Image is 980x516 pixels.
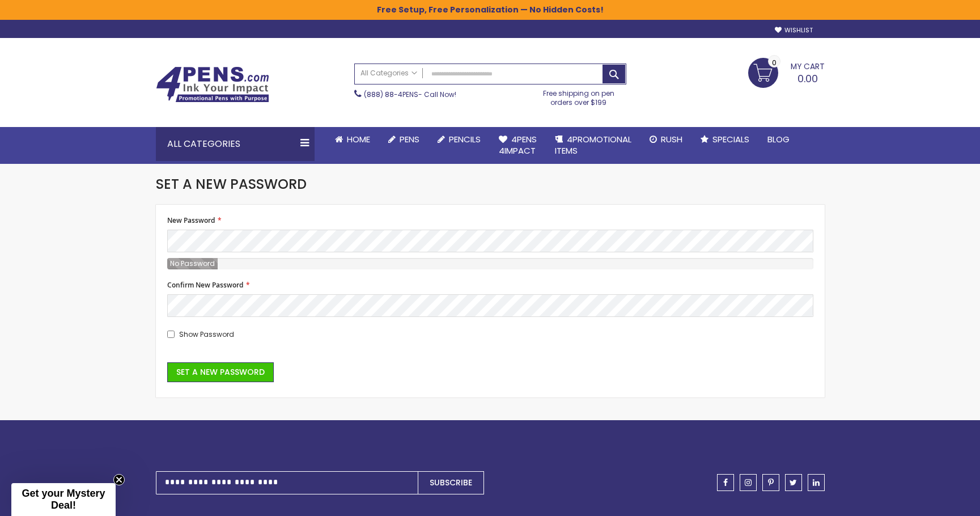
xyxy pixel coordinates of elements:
span: Confirm New Password [167,280,243,290]
a: Rush [640,127,691,152]
span: facebook [723,479,728,487]
a: Pens [379,127,429,152]
span: Get your Mystery Deal! [22,488,105,511]
a: Home [326,127,379,152]
div: Password Strength: [167,258,218,269]
span: No Password [167,259,218,268]
a: Pencils [429,127,490,152]
a: 0.00 0 [748,58,825,86]
span: Set a New Password [176,366,265,378]
span: Show Password [179,329,234,339]
a: Blog [758,127,799,152]
span: New Password [167,215,215,225]
span: 4Pens 4impact [499,133,537,157]
button: Close teaser [113,474,125,485]
span: Rush [661,133,682,145]
span: 4PROMOTIONAL ITEMS [555,133,631,157]
img: 4Pens Custom Pens and Promotional Products [156,66,269,103]
a: Specials [691,127,758,152]
a: Wishlist [775,26,813,35]
a: 4PROMOTIONALITEMS [546,127,640,164]
span: Pencils [449,133,481,145]
a: 4Pens4impact [490,127,546,164]
span: Subscribe [430,477,472,488]
span: Blog [767,133,790,145]
span: Set a New Password [156,175,307,193]
a: All Categories [355,64,423,83]
span: All Categories [360,69,417,78]
div: Get your Mystery Deal!Close teaser [11,483,116,516]
div: Free shipping on pen orders over $199 [531,84,626,107]
div: All Categories [156,127,315,161]
span: 0.00 [797,71,818,86]
button: Set a New Password [167,362,274,382]
button: Subscribe [418,471,484,494]
span: - Call Now! [364,90,456,99]
a: (888) 88-4PENS [364,90,418,99]
a: facebook [717,474,734,491]
span: Pens [400,133,419,145]
span: Specials [712,133,749,145]
span: 0 [772,57,777,68]
span: Home [347,133,370,145]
